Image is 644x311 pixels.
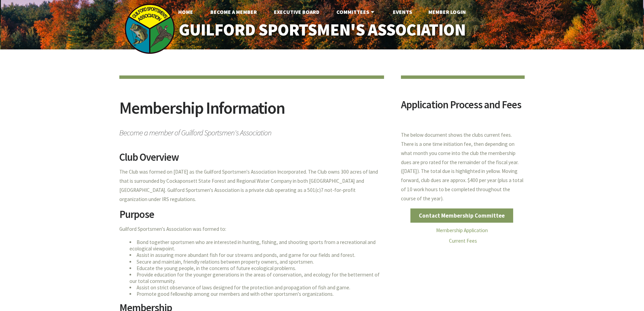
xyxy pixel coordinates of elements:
[205,5,262,19] a: Become A Member
[268,5,325,19] a: Executive Board
[129,291,384,297] li: Promote good fellowship among our members and with other sportsmen's organizations.
[449,238,477,244] a: Current Fees
[119,99,384,125] h2: Membership Information
[331,5,381,19] a: Committees
[401,131,525,203] p: The below document shows the clubs current fees. There is a one time initiation fee, then dependi...
[164,16,480,44] a: Guilford Sportsmen's Association
[401,99,525,115] h2: Application Process and Fees
[129,265,384,271] li: Educate the young people, in the concerns of future ecological problems.
[119,125,384,137] span: Become a member of Guilford Sportsmen's Association
[387,5,418,19] a: Events
[119,225,384,234] p: Guilford Sportsmen's Association was formed to:
[129,239,384,252] li: Bond together sportsmen who are interested in hunting, fishing, and shooting sports from a recrea...
[423,5,471,19] a: Member Login
[129,252,384,258] li: Assist in assuring more abundant fish for our streams and ponds, and game for our fields and forest.
[410,208,514,223] a: Contact Membership Committee
[173,5,198,19] a: Home
[119,209,384,225] h2: Purpose
[129,259,384,265] li: Secure and maintain, friendly relations between property owners, and sportsmen.
[119,152,384,168] h2: Club Overview
[436,227,488,234] a: Membership Application
[129,271,384,284] li: Provide education for the younger generations in the areas of conservation, and ecology for the b...
[119,168,384,204] p: The Club was formed on [DATE] as the Guilford Sportsmen's Association Incorporated. The Club owns...
[129,284,384,291] li: Assist on strict observance of laws designed for the protection and propagation of fish and game.
[124,3,175,54] img: logo_sm.png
